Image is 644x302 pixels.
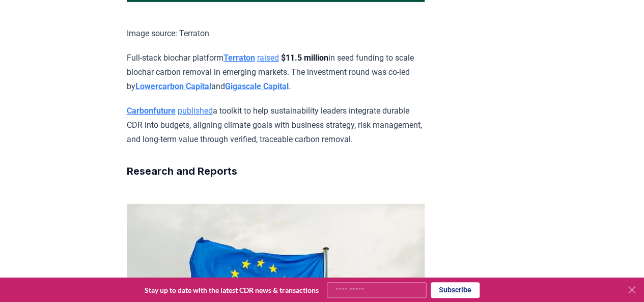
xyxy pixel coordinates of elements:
strong: Research and Reports [127,165,237,177]
strong: $11.5 million [281,53,328,63]
p: a toolkit to help sustainability leaders integrate durable CDR into budgets, aligning climate goa... [127,104,425,147]
a: Terraton [223,53,255,63]
a: Gigascale Capital [225,81,289,91]
a: raised [257,53,279,63]
p: Full-stack biochar platform in seed funding to scale biochar carbon removal in emerging markets. ... [127,51,425,94]
p: Image source: Terraton [127,26,425,41]
a: Carbonfuture [127,106,176,116]
a: published [178,106,213,116]
a: Lowercarbon Capital [135,81,211,91]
